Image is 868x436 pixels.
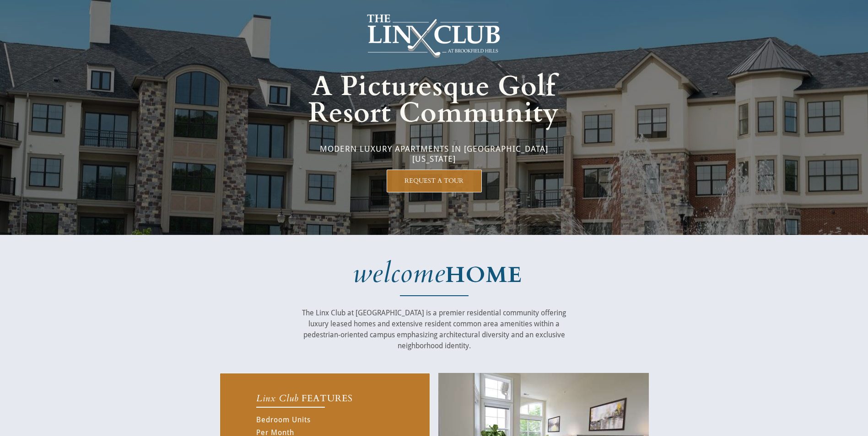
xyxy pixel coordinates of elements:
span: MODERN LUXURY APARTMENTS IN [GEOGRAPHIC_DATA] [US_STATE] [320,144,548,164]
span: REQUEST A TOUR [387,177,481,185]
div: Bedroom Units [256,414,400,426]
em: welcome [353,255,445,292]
em: Linx Club [256,392,299,404]
strong: HOME [445,260,522,290]
a: REQUEST A TOUR [387,170,482,192]
span: The Linx Club at [GEOGRAPHIC_DATA] is a premier residential community offering luxury leased home... [302,308,566,350]
span: A Picturesque Golf Resort Community [308,68,559,132]
span: FEATURES [302,392,353,404]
